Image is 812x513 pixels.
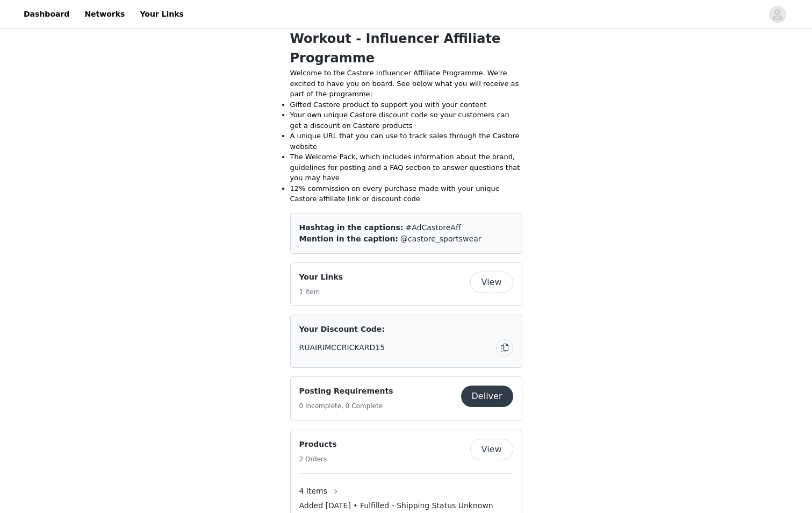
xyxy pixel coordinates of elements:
[290,29,522,68] h1: Workout - Influencer Affiliate Programme
[772,6,782,23] div: avatar
[299,401,393,411] h5: 0 Incomplete, 0 Complete
[299,287,343,297] h5: 1 Item
[299,386,393,397] h4: Posting Requirements
[78,2,131,26] a: Networks
[290,152,522,183] li: The Welcome Pack, which includes information about the brand, guidelines for posting and a FAQ se...
[470,439,513,460] button: View
[299,500,493,511] span: Added [DATE] • Fulfilled - Shipping Status Unknown
[290,68,522,99] p: Welcome to the Castore Influencer Affiliate Programme. We're excited to have you on board. See be...
[299,324,385,335] span: Your Discount Code:
[299,272,343,283] h4: Your Links
[290,183,522,204] li: 12% commission on every purchase made with your unique Castore affiliate link or discount code
[400,234,481,243] span: @castore_sportswear
[290,99,522,110] li: Gifted Castore product to support you with your content
[299,454,337,464] h5: 2 Orders
[461,386,513,407] button: Deliver
[299,439,337,450] h4: Products
[17,2,76,26] a: Dashboard
[299,223,404,232] span: Hashtag in the captions:
[299,234,398,243] span: Mention in the caption:
[299,486,328,497] span: 4 Items
[133,2,190,26] a: Your Links
[290,110,522,131] li: Your own unique Castore discount code so your customers can get a discount on Castore products
[299,342,385,353] span: RUAIRIMCCRICKARD15
[470,272,513,293] button: View
[290,131,522,152] li: A unique URL that you can use to track sales through the Castore website
[290,376,522,421] div: Posting Requirements
[406,223,461,232] span: #AdCastoreAff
